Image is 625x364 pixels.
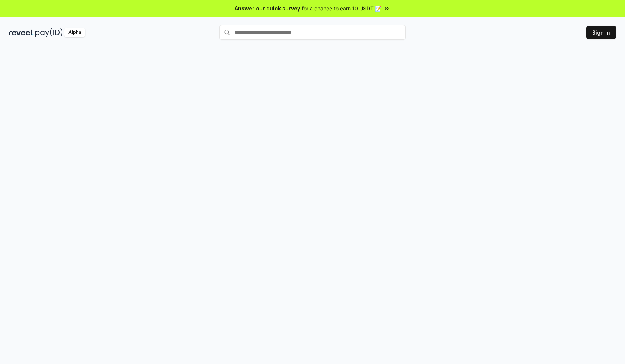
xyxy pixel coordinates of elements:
[235,4,300,12] span: Answer our quick survey
[302,4,381,12] span: for a chance to earn 10 USDT 📝
[35,28,63,37] img: pay_id
[9,28,34,37] img: reveel_dark
[64,28,85,37] div: Alpha
[586,26,616,39] button: Sign In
